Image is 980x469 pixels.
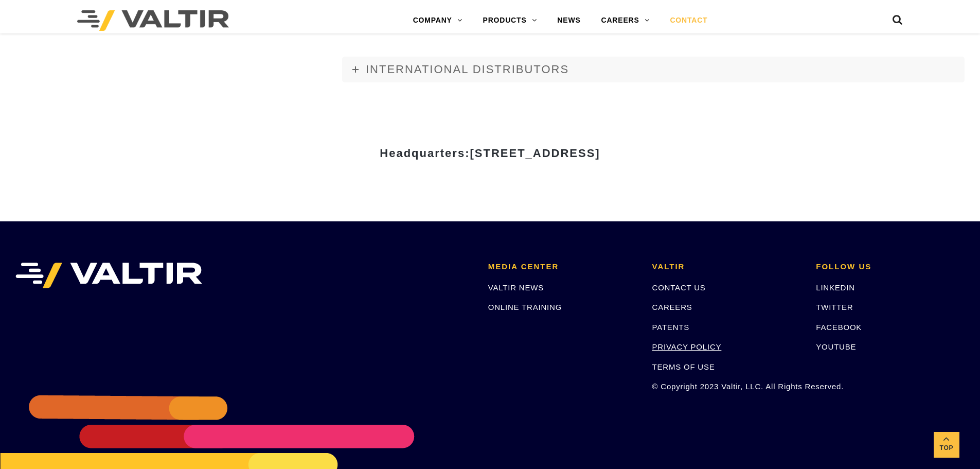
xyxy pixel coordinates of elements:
[652,263,801,271] h2: VALTIR
[816,303,853,311] a: TWITTER
[473,10,547,31] a: PRODUCTS
[591,10,660,31] a: CAREERS
[660,10,718,31] a: CONTACT
[15,263,202,288] img: VALTIR
[366,63,569,76] span: INTERNATIONAL DISTRIBUTORS
[547,10,591,31] a: NEWS
[652,303,692,311] a: CAREERS
[380,147,600,160] strong: Headquarters:
[488,303,562,311] a: ONLINE TRAINING
[488,263,637,271] h2: MEDIA CENTER
[816,323,862,332] a: FACEBOOK
[652,362,715,371] a: TERMS OF USE
[652,323,690,332] a: PATENTS
[934,442,959,454] span: Top
[816,342,856,351] a: YOUTUBE
[470,147,600,160] span: [STREET_ADDRESS]
[342,57,965,82] a: INTERNATIONAL DISTRIBUTORS
[934,432,959,458] a: Top
[488,283,544,292] a: VALTIR NEWS
[816,263,965,271] h2: FOLLOW US
[816,283,855,292] a: LINKEDIN
[652,380,801,392] p: © Copyright 2023 Valtir, LLC. All Rights Reserved.
[403,10,473,31] a: COMPANY
[652,342,722,351] a: PRIVACY POLICY
[652,283,706,292] a: CONTACT US
[77,10,229,31] img: Valtir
